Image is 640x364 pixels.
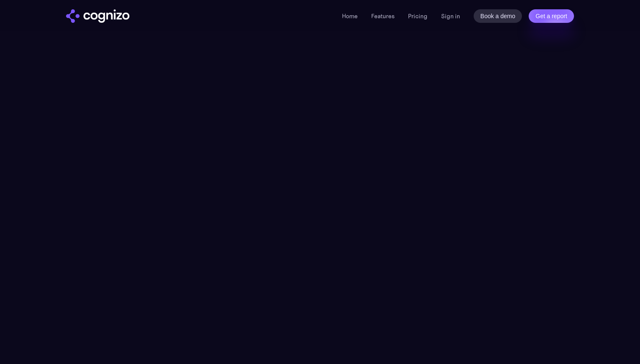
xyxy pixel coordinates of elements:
a: Get a report [529,9,574,23]
a: Book a demo [474,9,522,23]
a: Home [342,12,358,20]
a: Pricing [408,12,428,20]
a: Sign in [441,11,460,21]
a: home [66,9,130,23]
img: cognizo logo [66,9,130,23]
a: Features [371,12,394,20]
